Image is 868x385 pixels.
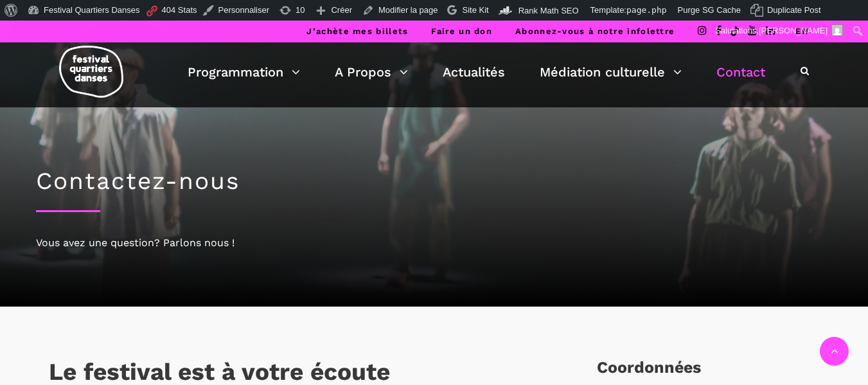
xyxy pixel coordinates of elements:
[36,235,833,251] div: Vous avez une question? Parlons nous !
[188,61,300,83] a: Programmation
[518,6,579,15] span: Rank Math SEO
[306,26,408,36] a: J’achète mes billets
[36,167,833,195] h1: Contactez-nous
[711,21,848,41] a: Salutations,
[462,5,488,15] span: Site Kit
[515,26,675,36] a: Abonnez-vous à notre infolettre
[759,26,828,35] span: [PERSON_NAME]
[431,26,492,36] a: Faire un don
[716,61,765,83] a: Contact
[443,61,505,83] a: Actualités
[335,61,408,83] a: A Propos
[626,5,667,15] span: page.php
[59,46,123,98] img: logo-fqd-med
[540,61,682,83] a: Médiation culturelle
